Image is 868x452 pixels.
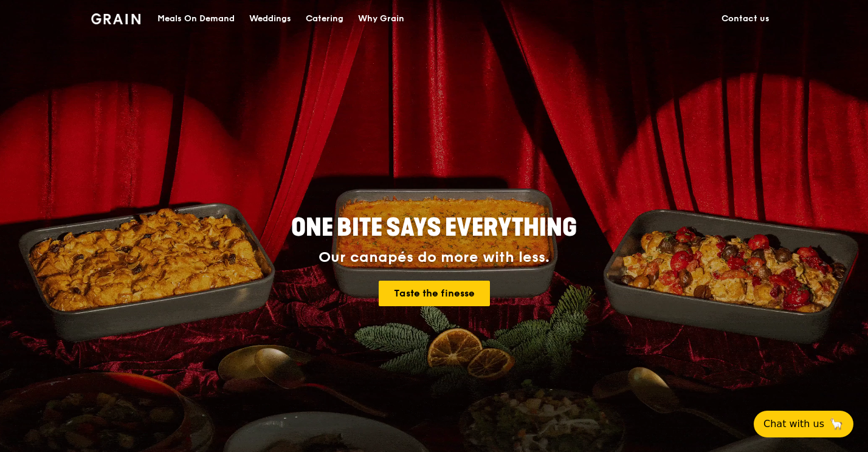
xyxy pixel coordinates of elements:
img: Grain [91,13,140,24]
div: Meals On Demand [157,1,235,37]
button: Chat with us🦙 [754,411,853,437]
a: Why Grain [351,1,412,37]
span: Chat with us [763,417,824,431]
div: Catering [306,1,343,37]
a: Contact us [714,1,777,37]
a: Taste the finesse [379,281,490,306]
a: Catering [298,1,351,37]
div: Why Grain [358,1,404,37]
div: Our canapés do more with less. [215,249,653,266]
div: Weddings [249,1,291,37]
span: 🦙 [829,417,844,431]
span: ONE BITE SAYS EVERYTHING [291,213,577,242]
a: Weddings [242,1,298,37]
